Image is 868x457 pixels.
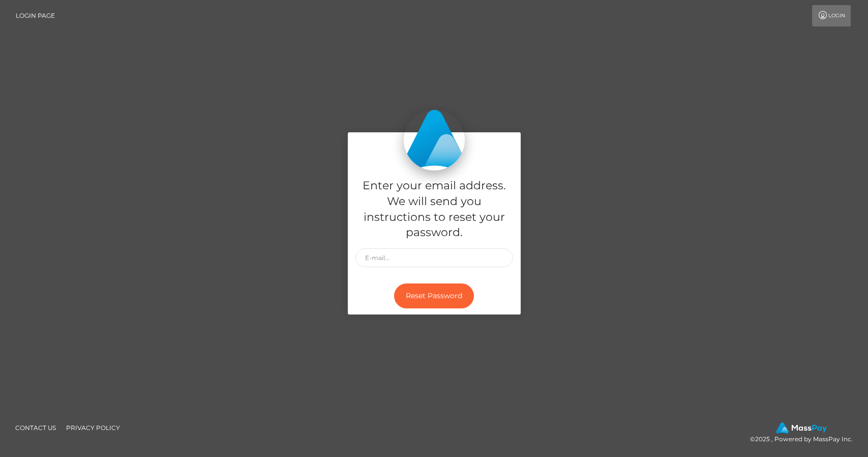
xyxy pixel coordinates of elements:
[404,109,465,170] img: MassPay Login
[776,422,827,434] img: MassPay
[16,5,55,26] a: Login Page
[355,178,513,241] h5: Enter your email address. We will send you instructions to reset your password.
[812,5,851,26] a: Login
[750,422,860,445] div: © 2025 , Powered by MassPay Inc.
[355,248,513,267] input: E-mail...
[62,420,124,436] a: Privacy Policy
[11,420,60,436] a: Contact Us
[394,283,474,308] button: Reset Password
